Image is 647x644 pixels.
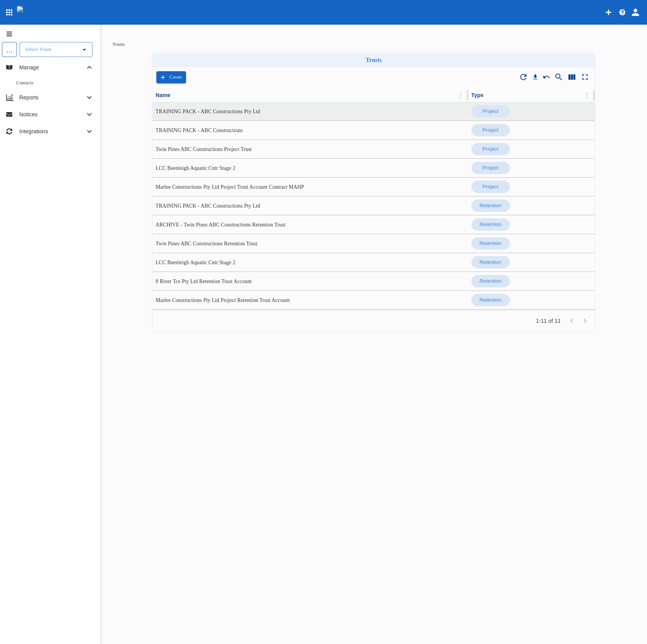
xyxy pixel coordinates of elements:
[2,42,17,57] div: ...
[19,111,85,118] p: Notices
[156,91,171,100] div: Name
[475,202,506,210] span: Retention
[471,91,484,100] div: Type
[156,164,235,172] span: LCC Beenleigh Aquatic Cntr Stage 2
[478,164,503,172] span: Project
[565,317,578,324] span: Go to previous page
[541,71,552,83] button: Reset Sorting
[565,70,578,84] button: Show/Hide columns
[454,89,467,102] button: Column Actions
[112,42,635,47] nav: breadcrumb
[530,72,541,82] button: Download CSV
[478,183,503,191] span: Project
[156,297,290,304] span: Marlee Constructions Pty Ltd Project Retention Trust Account
[23,45,77,54] input: Select Trust
[478,108,503,115] span: Project
[478,146,503,153] span: Project
[475,297,506,304] span: Retention
[156,71,186,83] button: Create
[581,89,593,102] button: Column Actions
[517,70,530,84] span: Refresh Data
[552,70,565,84] button: Show/Hide search
[536,317,561,325] span: 1-11 of 11
[578,70,592,84] button: Toggle full screen
[16,80,34,86] span: Contacts
[156,146,252,153] span: Twin Pines ABC Constructions Project Trust
[478,127,503,134] span: Project
[475,240,506,247] span: Retention
[19,64,85,71] p: Manage
[156,183,304,191] span: Marlee Constructions Pty Ltd Project Trust Account Contract MAHP
[156,108,260,115] span: TRAINING PACK - ABC Constructions Pty Ltd
[156,71,186,83] span: Add Trust
[475,278,506,285] span: Retention
[156,221,285,228] span: ARCHIVE - Twin Pines ABC Constructions Retention Trust
[156,202,260,210] span: TRAINING PACK - ABC Constructions Pty Ltd
[19,127,85,135] p: Integrations
[156,127,243,134] span: TRAINING PACK - ABC Constructions
[475,259,506,266] span: Retention
[156,240,257,247] span: Twin Pines ABC Constructions Retention Trust
[79,44,90,55] button: Open
[475,221,506,228] span: Retention
[155,56,592,64] h6: Trusts
[578,317,592,324] span: Go to next page
[156,278,252,285] span: 8 River Tce Pty Ltd Retention Trust Account
[156,259,235,266] span: LCC Beenleigh Aquatic Cntr Stage 2
[169,73,182,82] p: Create
[112,42,125,47] a: Trusts
[19,94,85,101] p: Reports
